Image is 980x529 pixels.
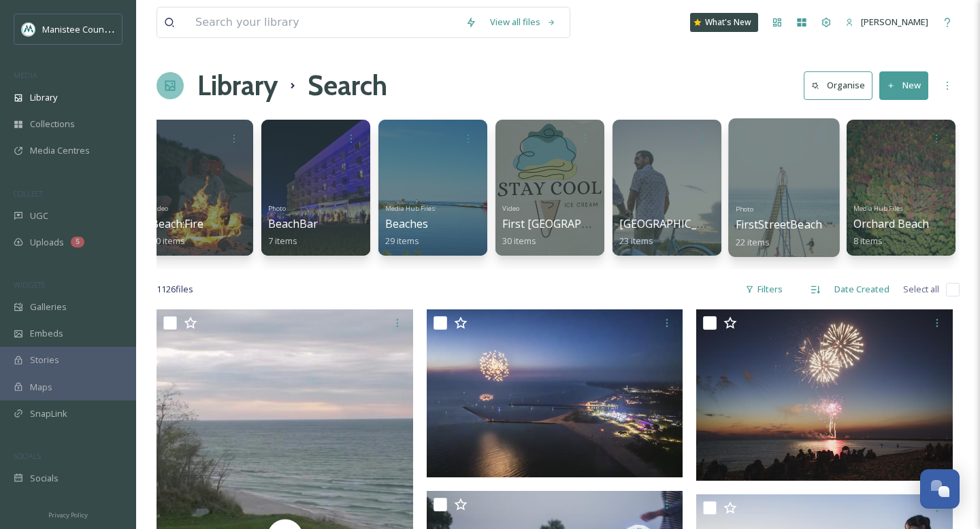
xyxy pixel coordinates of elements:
[268,204,286,213] span: Photo
[30,354,59,366] span: Stories
[22,22,35,36] img: logo.jpeg
[619,218,816,247] a: [GEOGRAPHIC_DATA][PERSON_NAME]23 items
[30,118,75,131] span: Collections
[151,204,168,213] span: Video
[861,16,928,28] span: [PERSON_NAME]
[151,216,203,231] span: Beach:Fire
[30,301,67,313] span: Galleries
[427,309,683,477] img: ManisteeSummer-55298.jpg
[30,144,90,157] span: Media Centres
[151,201,203,247] a: VideoBeach:Fire30 items
[385,235,419,247] span: 29 items
[30,472,59,485] span: Socials
[738,276,789,303] div: Filters
[151,235,185,247] span: 30 items
[30,209,48,222] span: UGC
[736,235,770,248] span: 22 items
[30,407,67,420] span: SnapLink
[30,327,63,340] span: Embeds
[804,71,872,99] button: Organise
[838,9,935,35] a: [PERSON_NAME]
[42,22,146,35] span: Manistee County Tourism
[502,204,519,213] span: Video
[14,188,43,199] span: COLLECT
[736,204,754,213] span: Photo
[879,71,928,99] button: New
[903,283,939,296] span: Select all
[690,13,758,32] a: What's New
[197,65,278,106] a: Library
[736,217,823,232] span: FirstStreetBeach
[48,506,88,522] a: Privacy Policy
[48,511,88,519] span: Privacy Policy
[502,216,637,231] span: First [GEOGRAPHIC_DATA]
[30,91,57,104] span: Library
[502,201,637,247] a: VideoFirst [GEOGRAPHIC_DATA]30 items
[619,216,816,231] span: [GEOGRAPHIC_DATA][PERSON_NAME]
[71,237,84,248] div: 5
[483,9,563,35] a: View all files
[853,201,973,247] a: Media Hub FilesOrchard Beach Aviation8 items
[853,204,903,213] span: Media Hub Files
[385,216,428,231] span: Beaches
[268,216,318,231] span: BeachBar
[268,201,318,247] a: PhotoBeachBar7 items
[14,70,37,80] span: MEDIA
[804,71,879,99] a: Organise
[853,235,883,247] span: 8 items
[157,283,193,296] span: 1126 file s
[30,381,52,394] span: Maps
[14,279,45,290] span: WIDGETS
[308,65,387,106] h1: Search
[189,7,459,37] input: Search your library
[385,201,435,247] a: Media Hub FilesBeaches29 items
[920,469,960,509] button: Open Chat
[30,236,64,249] span: Uploads
[736,201,823,248] a: PhotoFirstStreetBeach22 items
[502,235,536,247] span: 30 items
[385,204,435,213] span: Media Hub Files
[14,451,41,461] span: SOCIALS
[828,276,896,303] div: Date Created
[619,235,653,247] span: 23 items
[853,216,973,231] span: Orchard Beach Aviation
[268,235,297,247] span: 7 items
[696,309,953,481] img: ManisteeSummer-55287.jpg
